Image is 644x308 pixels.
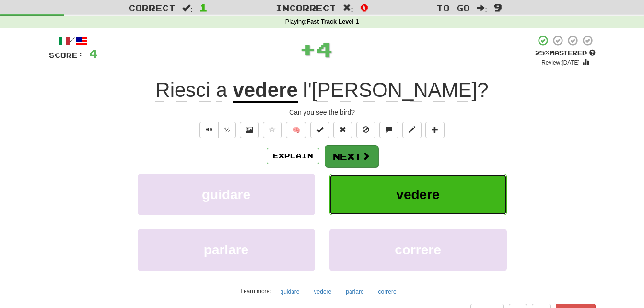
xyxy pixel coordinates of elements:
div: Can you see the bird? [49,107,596,117]
span: 25 % [535,49,550,57]
span: To go [436,3,470,12]
button: 🧠 [286,122,306,138]
button: Play sentence audio (ctl+space) [199,122,219,138]
span: 4 [316,37,333,61]
span: ? [298,79,489,102]
button: parlare [340,284,369,299]
span: : [477,4,487,12]
span: : [182,4,193,12]
button: Set this sentence to 100% Mastered (alt+m) [310,122,329,138]
button: Show image (alt+x) [240,122,259,138]
span: Score: [49,51,83,59]
button: Explain [267,148,319,164]
button: guidare [138,174,315,215]
span: Correct [129,3,176,12]
strong: Fast Track Level 1 [307,18,359,25]
span: a [216,79,227,102]
span: 0 [360,1,368,13]
div: / [49,35,97,47]
span: 9 [494,1,502,13]
button: Edit sentence (alt+d) [402,122,422,138]
span: : [343,4,353,12]
button: Next [325,145,378,167]
button: correre [373,284,402,299]
span: correre [395,242,441,257]
div: Mastered [535,49,596,58]
button: ½ [218,122,236,138]
div: Text-to-speech controls [198,122,236,138]
button: vedere [309,284,337,299]
button: guidare [275,284,305,299]
button: correre [329,229,507,271]
button: parlare [138,229,315,271]
button: Ignore sentence (alt+i) [356,122,375,138]
span: vedere [396,187,439,202]
span: guidare [202,187,250,202]
span: Incorrect [276,3,336,12]
button: vedere [329,174,507,215]
span: l'[PERSON_NAME] [304,79,478,102]
button: Reset to 0% Mastered (alt+r) [333,122,352,138]
button: Discuss sentence (alt+u) [379,122,398,138]
small: Review: [DATE] [541,59,580,66]
button: Add to collection (alt+a) [425,122,445,138]
button: Favorite sentence (alt+f) [263,122,282,138]
span: Riesci [155,79,210,102]
small: Learn more: [240,288,271,295]
span: 4 [89,47,97,59]
u: vedere [233,79,297,103]
span: + [299,35,316,63]
span: 1 [199,1,208,13]
span: parlare [204,242,248,257]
